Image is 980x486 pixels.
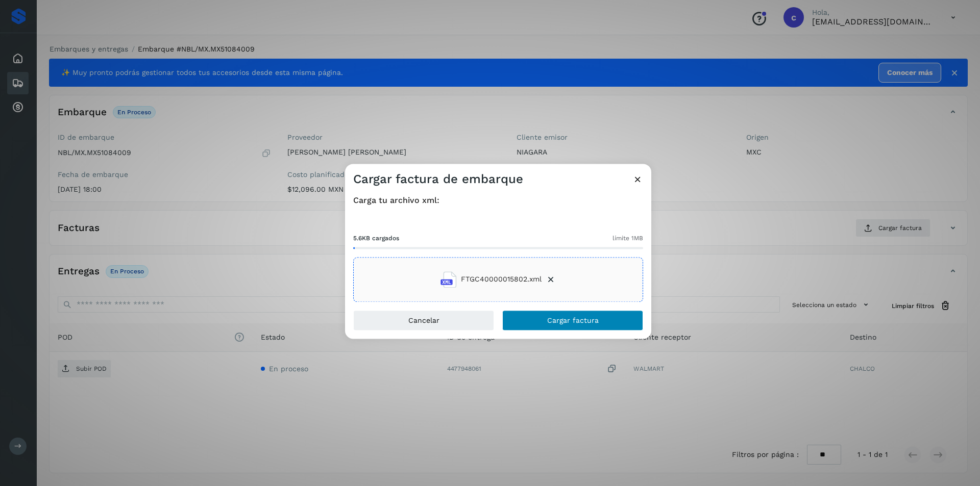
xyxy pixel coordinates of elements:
span: 5.6KB cargados [353,234,399,243]
button: Cargar factura [502,310,643,330]
h4: Carga tu archivo xml: [353,195,643,205]
span: límite 1MB [612,234,643,243]
h3: Cargar factura de embarque [353,172,523,187]
span: Cancelar [408,317,439,324]
span: Cargar factura [547,317,599,324]
button: Cancelar [353,310,494,330]
span: FTGC40000015802.xml [461,274,542,285]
